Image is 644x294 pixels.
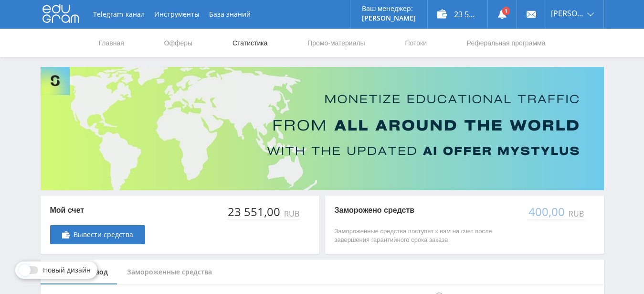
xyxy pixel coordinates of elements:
[282,209,300,218] div: RUB
[567,209,585,218] div: RUB
[163,29,194,57] a: Офферы
[227,205,282,218] div: 23 551,00
[98,29,125,57] a: Главная
[362,5,416,12] p: Ваш менеджер:
[43,266,91,274] span: Новый дизайн
[50,225,145,244] a: Вывести средства
[362,14,416,22] p: [PERSON_NAME]
[335,205,518,216] p: Заморожено средств
[41,67,604,190] img: Banner
[404,29,428,57] a: Потоки
[50,205,145,216] p: Мой счет
[528,205,567,218] div: 400,00
[466,29,547,57] a: Реферальная программа
[41,260,117,285] div: Заявки на вывод
[306,29,366,57] a: Промо-материалы
[335,227,518,244] p: Замороженные средства поступят к вам на счет после завершения гарантийного срока заказа
[232,29,269,57] a: Статистика
[551,10,584,17] span: [PERSON_NAME]
[74,231,133,239] span: Вывести средства
[117,260,222,285] div: Замороженные средства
